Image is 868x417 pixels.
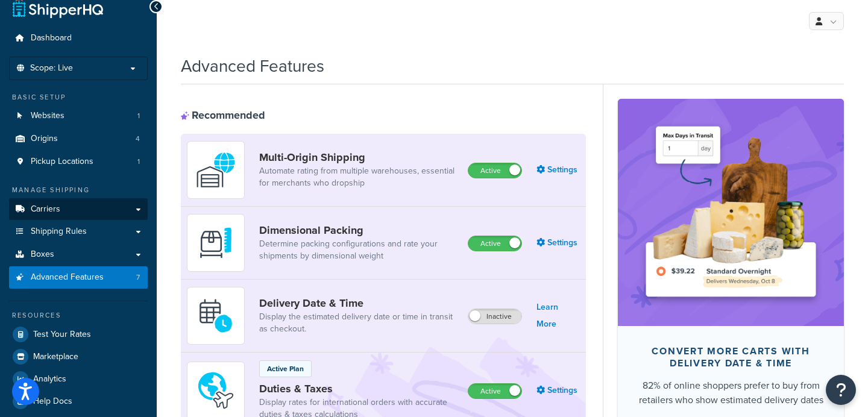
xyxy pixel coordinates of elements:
a: Learn More [536,299,580,333]
span: Advanced Features [31,272,104,283]
span: Shipping Rules [31,227,87,237]
a: Dimensional Packing [259,224,458,237]
span: Boxes [31,249,54,260]
img: feature-image-ddt-36eae7f7280da8017bfb280eaccd9c446f90b1fe08728e4019434db127062ab4.png [636,117,826,307]
span: 1 [137,111,140,121]
a: Delivery Date & Time [259,296,458,310]
div: Recommended [181,108,265,122]
a: Multi-Origin Shipping [259,151,458,164]
span: 4 [136,134,140,144]
a: Settings [536,161,580,178]
a: Automate rating from multiple warehouses, essential for merchants who dropship [259,165,458,189]
img: DTVBYsAAAAAASUVORK5CYII= [195,222,237,264]
a: Carriers [9,198,148,221]
a: Websites1 [9,105,148,127]
img: icon-duo-feat-landed-cost-7136b061.png [195,369,237,412]
span: Analytics [33,374,66,384]
a: Analytics [9,368,148,390]
a: Settings [536,382,580,399]
a: Pickup Locations1 [9,151,148,173]
a: Settings [536,234,580,251]
div: Resources [9,310,148,321]
span: Scope: Live [30,63,73,74]
span: 1 [137,157,140,167]
a: Help Docs [9,390,148,412]
a: Display the estimated delivery date or time in transit as checkout. [259,311,458,335]
a: Dashboard [9,27,148,49]
a: Boxes [9,243,148,266]
span: Pickup Locations [31,157,93,167]
span: Carriers [31,204,60,215]
span: Dashboard [31,33,72,43]
a: Marketplace [9,346,148,368]
label: Active [468,384,521,398]
label: Active [468,236,521,251]
li: Websites [9,105,148,127]
a: Duties & Taxes [259,382,458,395]
button: Open Resource Center [826,375,856,405]
img: gfkeb5ejjkALwAAAABJRU5ErkJggg== [195,295,237,337]
div: Manage Shipping [9,185,148,195]
span: 7 [136,272,140,283]
span: Test Your Rates [33,330,91,340]
img: WatD5o0RtDAAAAAElFTkSuQmCC [195,149,237,191]
a: Advanced Features7 [9,266,148,289]
span: Help Docs [33,397,72,407]
span: Marketplace [33,352,78,362]
h1: Advanced Features [181,54,324,78]
div: Basic Setup [9,92,148,102]
li: Pickup Locations [9,151,148,173]
div: 82% of online shoppers prefer to buy from retailers who show estimated delivery dates [637,378,825,407]
a: Shipping Rules [9,221,148,243]
li: Advanced Features [9,266,148,289]
span: Origins [31,134,58,144]
label: Inactive [468,309,521,324]
a: Determine packing configurations and rate your shipments by dimensional weight [259,238,458,262]
a: Origins4 [9,128,148,150]
a: Test Your Rates [9,324,148,345]
span: Websites [31,111,64,121]
li: Origins [9,128,148,150]
label: Active [468,163,521,178]
p: Active Plan [267,363,304,374]
div: Convert more carts with delivery date & time [637,345,825,369]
